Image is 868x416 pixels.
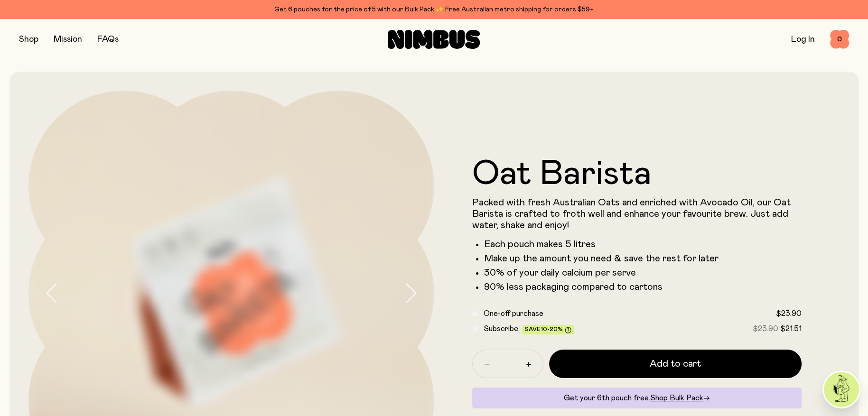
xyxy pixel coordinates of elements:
span: $23.90 [753,325,778,333]
p: Packed with fresh Australian Oats and enriched with Avocado Oil, our Oat Barista is crafted to fr... [472,197,802,231]
button: Add to cart [549,350,802,378]
div: Get 6 pouches for the price of 5 with our Bulk Pack ✨ Free Australian metro shipping for orders $59+ [19,4,849,15]
span: $21.51 [780,325,802,333]
a: FAQs [97,35,119,44]
h1: Oat Barista [472,157,802,191]
span: One-off purchase [484,310,543,317]
span: Subscribe [484,325,518,333]
img: agent [824,372,859,407]
li: 30% of your daily calcium per serve [484,267,802,278]
button: 0 [830,30,849,49]
li: 90% less packaging compared to cartons [484,281,802,293]
span: $23.90 [776,310,802,317]
a: Log In [791,35,815,44]
a: Shop Bulk Pack→ [650,394,710,402]
span: 10-20% [541,326,563,332]
div: Get your 6th pouch free. [472,388,802,408]
a: Mission [54,35,82,44]
span: Add to cart [650,357,701,370]
span: Shop Bulk Pack [650,394,703,402]
li: Make up the amount you need & save the rest for later [484,253,802,264]
span: Save [525,326,571,333]
li: Each pouch makes 5 litres [484,239,802,250]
